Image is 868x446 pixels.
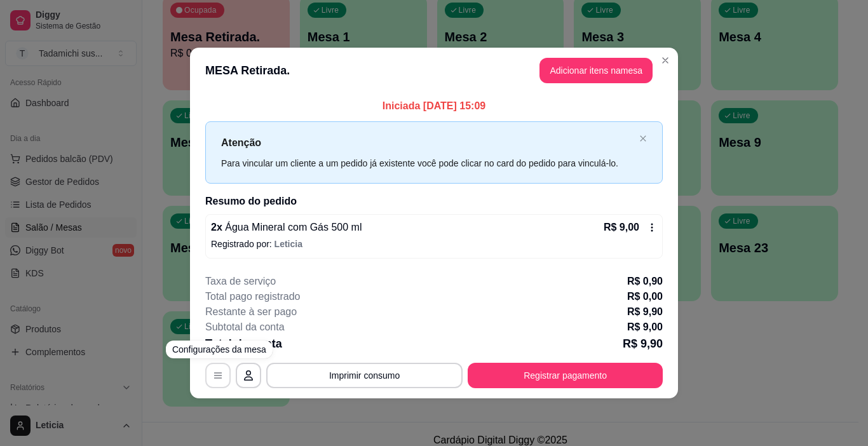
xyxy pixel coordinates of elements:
[221,156,634,170] div: Para vincular um cliente a um pedido já existente você pode clicar no card do pedido para vinculá...
[627,274,663,289] p: R$ 0,90
[205,335,282,353] p: Total da conta
[205,289,300,304] p: Total pago registrado
[222,222,362,233] span: Água Mineral com Gás 500 ml
[205,304,297,320] p: Restante à ser pago
[623,335,663,353] p: R$ 9,90
[639,135,647,142] span: close
[211,238,657,250] p: Registrado por:
[166,341,273,358] div: Configurações da mesa
[205,274,276,289] p: Taxa de serviço
[205,194,663,209] h2: Resumo do pedido
[211,220,362,235] p: 2 x
[266,363,463,388] button: Imprimir consumo
[627,289,663,304] p: R$ 0,00
[655,50,675,71] button: Close
[221,135,634,151] p: Atenção
[205,98,663,114] p: Iniciada [DATE] 15:09
[468,363,663,388] button: Registrar pagamento
[205,320,285,335] p: Subtotal da conta
[627,304,663,320] p: R$ 9,90
[627,320,663,335] p: R$ 9,00
[639,135,647,143] button: close
[539,58,653,83] button: Adicionar itens namesa
[275,239,302,249] span: Leticia
[190,48,678,93] header: MESA Retirada.
[604,220,639,235] p: R$ 9,00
